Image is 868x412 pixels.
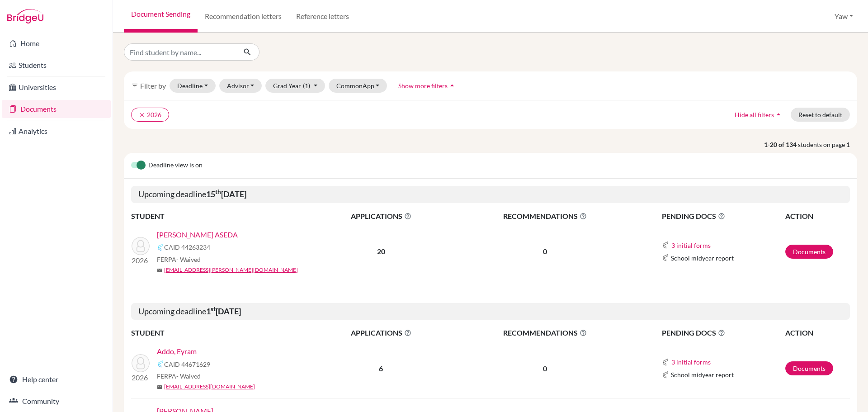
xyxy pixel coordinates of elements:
[727,108,791,122] button: Hide all filtersarrow_drop_up
[303,82,310,90] span: (1)
[157,346,197,357] a: Addo, Eyram
[7,9,43,24] img: Bridge-U
[131,210,312,222] th: STUDENT
[132,237,150,255] img: AGYEPONG, KWAKU ASEDA
[265,79,325,93] button: Grad Year(1)
[785,245,833,259] a: Documents
[312,211,450,222] span: APPLICATIONS
[312,327,450,338] span: APPLICATIONS
[830,8,857,25] button: Yaw
[215,188,221,195] sup: th
[2,78,111,96] a: Universities
[785,361,833,375] a: Documents
[2,56,111,74] a: Students
[132,255,150,266] p: 2026
[451,363,640,374] p: 0
[164,383,255,391] a: [EMAIL_ADDRESS][DOMAIN_NAME]
[176,256,201,263] span: - Waived
[131,82,138,89] i: filter_list
[662,327,784,338] span: PENDING DOCS
[157,360,164,368] img: Common App logo
[164,266,298,274] a: [EMAIL_ADDRESS][PERSON_NAME][DOMAIN_NAME]
[662,242,669,249] img: Common App logo
[448,81,457,90] i: arrow_drop_up
[157,255,201,264] span: FERPA
[124,43,236,61] input: Find student by name...
[211,305,216,313] sup: st
[662,254,669,261] img: Common App logo
[671,253,734,263] span: School midyear report
[451,327,640,338] span: RECOMMENDATIONS
[735,111,774,118] span: Hide all filters
[451,246,640,257] p: 0
[764,140,798,149] strong: 1-20 of 134
[2,370,111,388] a: Help center
[132,354,150,372] img: Addo, Eyram
[671,370,734,379] span: School midyear report
[140,81,166,90] span: Filter by
[157,229,238,240] a: [PERSON_NAME] ASEDA
[774,110,783,119] i: arrow_drop_up
[206,189,246,199] b: 15 [DATE]
[379,364,383,373] b: 6
[798,140,857,149] span: students on page 1
[219,79,262,93] button: Advisor
[157,371,201,381] span: FERPA
[377,247,385,256] b: 20
[391,79,464,93] button: Show more filtersarrow_drop_up
[139,112,145,118] i: clear
[2,100,111,118] a: Documents
[662,211,784,222] span: PENDING DOCS
[671,240,711,251] button: 3 initial forms
[398,82,448,90] span: Show more filters
[662,359,669,366] img: Common App logo
[785,210,850,222] th: ACTION
[176,372,201,380] span: - Waived
[2,392,111,410] a: Community
[131,327,312,339] th: STUDENT
[2,34,111,52] a: Home
[131,186,850,203] h5: Upcoming deadline
[329,79,387,93] button: CommonApp
[164,360,210,369] span: CAID 44671629
[791,108,850,122] button: Reset to default
[157,244,164,251] img: Common App logo
[2,122,111,140] a: Analytics
[132,372,150,383] p: 2026
[206,306,241,316] b: 1 [DATE]
[164,242,210,252] span: CAID 44263234
[451,211,640,222] span: RECOMMENDATIONS
[148,160,203,171] span: Deadline view is on
[131,108,169,122] button: clear2026
[662,371,669,379] img: Common App logo
[157,384,162,390] span: mail
[785,327,850,339] th: ACTION
[671,357,711,367] button: 3 initial forms
[157,268,162,273] span: mail
[131,303,850,320] h5: Upcoming deadline
[170,79,216,93] button: Deadline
